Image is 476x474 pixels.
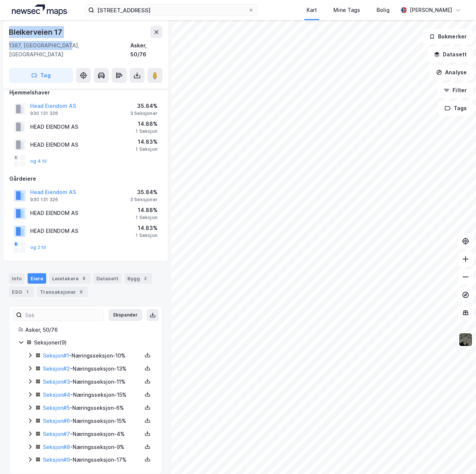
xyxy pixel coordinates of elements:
[43,443,142,452] div: - Næringsseksjon - 9%
[437,83,473,98] button: Filter
[25,325,153,334] div: Asker, 50/76
[43,417,142,425] div: - Næringsseksjon - 15%
[333,6,360,15] div: Mine Tags
[136,224,158,233] div: 14.83%
[439,438,476,474] iframe: Chat Widget
[43,378,70,385] a: Seksjon#3
[142,275,149,282] div: 2
[43,352,69,359] a: Seksjon#1
[80,275,88,282] div: 8
[30,209,78,218] div: HEAD EIENDOM AS
[12,4,67,16] img: logo.a4113a55bc3d86da70a041830d287a7e.svg
[23,288,31,296] div: 1
[458,333,473,347] img: 9k=
[43,456,70,463] a: Seksjon#9
[9,68,73,83] button: Tag
[136,146,158,152] div: 1 Seksjon
[130,197,158,203] div: 3 Seksjoner
[9,41,130,59] div: 1387, [GEOGRAPHIC_DATA], [GEOGRAPHIC_DATA]
[30,197,58,203] div: 930 131 326
[43,365,70,372] a: Seksjon#2
[136,128,158,134] div: 1 Seksjon
[307,6,317,15] div: Kart
[22,309,104,321] input: Søk
[43,431,70,437] a: Seksjon#7
[430,65,473,80] button: Analyse
[377,6,390,15] div: Bolig
[136,215,158,221] div: 1 Seksjon
[43,392,70,398] a: Seksjon#4
[136,206,158,215] div: 14.88%
[9,174,162,183] div: Gårdeiere
[136,233,158,238] div: 1 Seksjon
[43,351,142,360] div: - Næringsseksjon - 10%
[130,188,158,197] div: 35.84%
[9,287,34,297] div: ESG
[428,47,473,62] button: Datasett
[438,101,473,116] button: Tags
[30,227,78,236] div: HEAD EIENDOM AS
[77,288,85,296] div: 9
[43,418,70,424] a: Seksjon#6
[30,110,58,116] div: 930 131 326
[93,273,121,284] div: Datasett
[94,4,248,16] input: Søk på adresse, matrikkel, gårdeiere, leietakere eller personer
[43,377,142,386] div: - Næringsseksjon - 11%
[43,403,142,412] div: - Næringsseksjon - 6%
[136,137,158,146] div: 14.83%
[130,102,158,110] div: 35.84%
[43,430,142,439] div: - Næringsseksjon - 4%
[9,273,25,284] div: Info
[49,273,91,284] div: Leietakere
[30,122,78,131] div: HEAD EIENDOM AS
[108,309,142,321] button: Ekspander
[28,273,46,284] div: Eiere
[423,29,473,44] button: Bokmerker
[124,273,152,284] div: Bygg
[43,444,70,450] a: Seksjon#8
[43,405,70,411] a: Seksjon#5
[43,455,142,464] div: - Næringsseksjon - 17%
[130,41,162,59] div: Asker, 50/76
[410,6,452,15] div: [PERSON_NAME]
[37,287,88,297] div: Transaksjoner
[43,364,142,373] div: - Næringsseksjon - 13%
[30,140,78,149] div: HEAD EIENDOM AS
[130,110,158,116] div: 3 Seksjoner
[136,119,158,128] div: 14.88%
[34,338,153,347] div: Seksjoner ( 9 )
[9,26,64,38] div: Bleikerveien 17
[43,390,142,399] div: - Næringsseksjon - 15%
[9,88,162,97] div: Hjemmelshaver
